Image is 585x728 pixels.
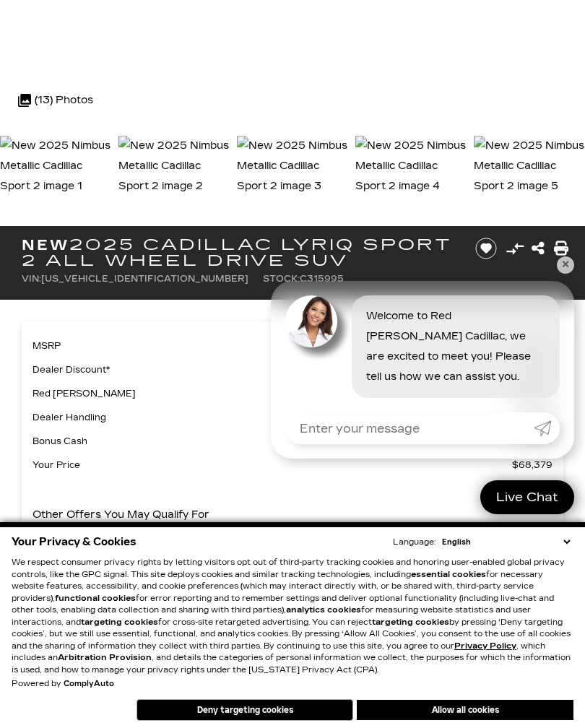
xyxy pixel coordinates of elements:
[81,617,158,627] strong: targeting cookies
[534,412,560,444] a: Submit
[438,536,573,548] select: Language Select
[32,431,552,451] a: Bonus Cash $2,000
[480,480,574,514] a: Live Chat
[411,570,486,579] strong: essential cookies
[136,699,353,721] button: Deny targeting cookies
[32,336,514,356] span: MSRP
[12,680,114,688] div: Powered by
[285,412,534,444] input: Enter your message
[357,700,573,720] button: Allow all cookies
[263,274,300,284] span: Stock:
[32,407,552,428] a: Dealer Handling $689
[300,274,344,284] span: C315995
[12,557,573,676] p: We respect consumer privacy rights by letting visitors opt out of third-party tracking cookies an...
[22,236,69,253] strong: New
[470,237,502,260] button: Save vehicle
[532,238,545,259] a: Share this New 2025 Cadillac LYRIQ Sport 2 All Wheel Drive SUV
[352,295,560,398] div: Welcome to Red [PERSON_NAME] Cadillac, we are excited to meet you! Please tell us how we can assi...
[355,136,467,196] img: New 2025 Nimbus Metallic Cadillac Sport 2 image 4
[22,274,41,284] span: VIN:
[32,455,552,475] a: Your Price $68,379
[12,532,136,552] span: Your Privacy & Cookies
[32,360,517,380] span: Dealer Discount*
[474,136,585,196] img: New 2025 Nimbus Metallic Cadillac Sport 2 image 5
[393,538,435,546] div: Language:
[286,605,361,615] strong: analytics cookies
[58,653,152,662] strong: Arbitration Provision
[504,238,526,259] button: Compare Vehicle
[22,237,457,269] h1: 2025 Cadillac LYRIQ Sport 2 All Wheel Drive SUV
[32,455,512,475] span: Your Price
[32,360,552,380] a: Dealer Discount* $2,361
[554,238,568,259] a: Print this New 2025 Cadillac LYRIQ Sport 2 All Wheel Drive SUV
[512,455,552,475] span: $68,379
[32,505,209,525] p: Other Offers You May Qualify For
[11,83,100,118] div: (13) Photos
[41,274,248,284] span: [US_VEHICLE_IDENTIFICATION_NUMBER]
[285,295,337,347] img: Agent profile photo
[64,680,114,688] a: ComplyAuto
[32,336,552,356] a: MSRP $72,740
[118,136,230,196] img: New 2025 Nimbus Metallic Cadillac Sport 2 image 2
[237,136,348,196] img: New 2025 Nimbus Metallic Cadillac Sport 2 image 3
[55,594,136,603] strong: functional cookies
[32,383,511,404] span: Red [PERSON_NAME]
[454,641,516,651] a: Privacy Policy
[32,383,552,404] a: Red [PERSON_NAME] $69,690
[32,431,515,451] span: Bonus Cash
[489,489,565,506] span: Live Chat
[372,617,449,627] strong: targeting cookies
[32,407,521,428] span: Dealer Handling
